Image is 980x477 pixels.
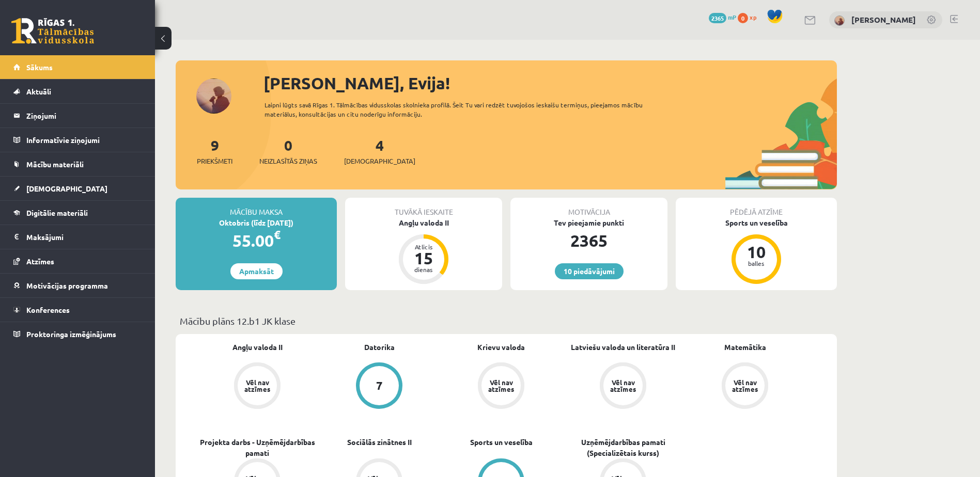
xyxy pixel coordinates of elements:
[364,342,395,353] a: Datorika
[555,263,624,279] a: 10 piedāvājumi
[274,227,281,242] span: €
[176,217,337,228] div: Oktobris (līdz [DATE])
[265,100,661,119] div: Laipni lūgts savā Rīgas 1. Tālmācības vidusskolas skolnieka profilā. Šeit Tu vari redzēt tuvojošo...
[730,379,759,392] div: Vēl nav atzīmes
[13,177,142,200] a: [DEMOGRAPHIC_DATA]
[344,156,415,166] span: [DEMOGRAPHIC_DATA]
[13,104,142,128] a: Ziņojumi
[13,298,142,322] a: Konferences
[26,257,54,266] span: Atzīmes
[344,136,415,166] a: 4[DEMOGRAPHIC_DATA]
[13,55,142,79] a: Sākums
[408,266,439,273] div: dienas
[477,342,525,353] a: Krievu valoda
[230,263,283,279] a: Apmaksāt
[318,362,440,411] a: 7
[26,305,70,314] span: Konferences
[13,201,142,225] a: Digitālie materiāli
[376,380,383,391] div: 7
[13,322,142,346] a: Proktoringa izmēģinājums
[741,244,772,260] div: 10
[571,342,675,353] a: Latviešu valoda un literatūra II
[562,437,684,458] a: Uzņēmējdarbības pamati (Specializētais kurss)
[197,136,232,166] a: 9Priekšmeti
[851,14,916,25] a: [PERSON_NAME]
[180,314,833,328] p: Mācību plāns 12.b1 JK klase
[345,217,502,285] a: Angļu valoda II Atlicis 15 dienas
[11,18,94,44] a: Rīgas 1. Tālmācības vidusskola
[259,156,317,166] span: Neizlasītās ziņas
[609,379,637,392] div: Vēl nav atzīmes
[684,362,806,411] a: Vēl nav atzīmes
[347,437,412,448] a: Sociālās zinātnes II
[440,362,562,411] a: Vēl nav atzīmes
[26,208,88,217] span: Digitālie materiāli
[176,198,337,217] div: Mācību maksa
[741,260,772,266] div: balles
[26,184,107,193] span: [DEMOGRAPHIC_DATA]
[408,244,439,250] div: Atlicis
[13,225,142,249] a: Maksājumi
[259,136,317,166] a: 0Neizlasītās ziņas
[510,198,667,217] div: Motivācija
[26,160,84,169] span: Mācību materiāli
[676,217,837,285] a: Sports un veselība 10 balles
[26,128,142,152] legend: Informatīvie ziņojumi
[510,217,667,228] div: Tev pieejamie punkti
[13,249,142,273] a: Atzīmes
[408,250,439,266] div: 15
[26,62,53,72] span: Sākums
[470,437,533,448] a: Sports un veselība
[196,362,318,411] a: Vēl nav atzīmes
[26,281,108,290] span: Motivācijas programma
[26,87,51,96] span: Aktuāli
[26,104,142,128] legend: Ziņojumi
[562,362,684,411] a: Vēl nav atzīmes
[345,198,502,217] div: Tuvākā ieskaite
[834,15,845,26] img: Evija Grasberga
[345,217,502,228] div: Angļu valoda II
[232,342,283,353] a: Angļu valoda II
[738,13,761,21] a: 0 xp
[196,437,318,458] a: Projekta darbs - Uzņēmējdarbības pamati
[487,379,516,392] div: Vēl nav atzīmes
[510,228,667,253] div: 2365
[13,128,142,152] a: Informatīvie ziņojumi
[676,198,837,217] div: Pēdējā atzīme
[197,156,232,166] span: Priekšmeti
[13,274,142,297] a: Motivācijas programma
[26,329,116,339] span: Proktoringa izmēģinājums
[728,13,736,21] span: mP
[13,152,142,176] a: Mācību materiāli
[176,228,337,253] div: 55.00
[13,79,142,103] a: Aktuāli
[709,13,726,23] span: 2365
[738,13,748,23] span: 0
[709,13,736,21] a: 2365 mP
[676,217,837,228] div: Sports un veselība
[26,225,142,249] legend: Maksājumi
[724,342,766,353] a: Matemātika
[750,13,756,21] span: xp
[263,71,837,96] div: [PERSON_NAME], Evija!
[243,379,272,392] div: Vēl nav atzīmes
